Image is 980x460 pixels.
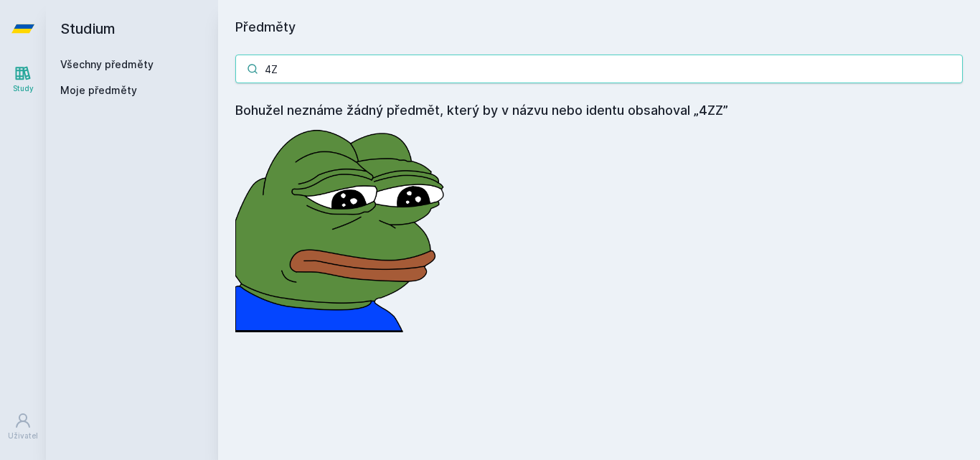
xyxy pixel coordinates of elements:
span: Moje předměty [60,83,137,98]
h4: Bohužel neznáme žádný předmět, který by v názvu nebo identu obsahoval „4ZZ” [235,100,963,121]
h1: Předměty [235,17,963,37]
div: Uživatel [8,431,38,441]
input: Název nebo ident předmětu… [235,55,963,83]
a: Study [3,57,43,101]
a: Všechny předměty [60,58,154,70]
img: error_picture.png [235,121,451,332]
a: Uživatel [3,405,43,449]
div: Study [13,83,34,94]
